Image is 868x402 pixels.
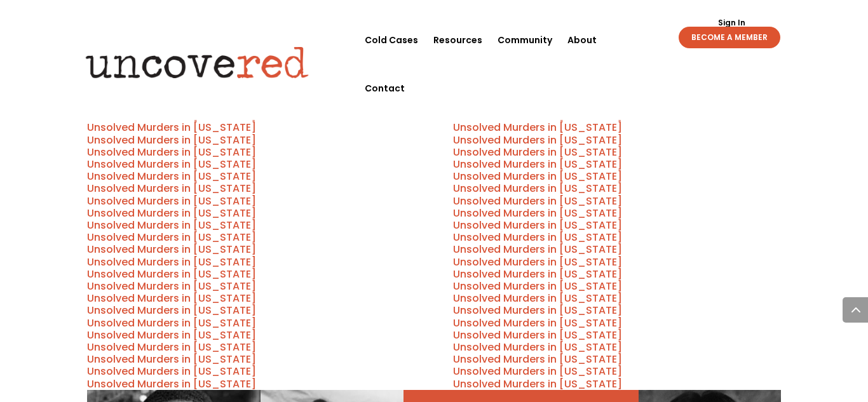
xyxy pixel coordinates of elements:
[87,206,256,220] a: Unsolved Murders in [US_STATE]
[87,255,256,269] a: Unsolved Murders in [US_STATE]
[87,181,256,196] a: Unsolved Murders in [US_STATE]
[453,181,622,196] a: Unsolved Murders in [US_STATE]
[453,340,622,354] a: Unsolved Murders in [US_STATE]
[75,37,320,87] img: Uncovered logo
[453,255,622,269] a: Unsolved Murders in [US_STATE]
[453,242,622,257] a: Unsolved Murders in [US_STATE]
[87,316,256,330] a: Unsolved Murders in [US_STATE]
[87,242,256,257] a: Unsolved Murders in [US_STATE]
[87,267,256,281] a: Unsolved Murders in [US_STATE]
[87,218,256,232] a: Unsolved Murders in [US_STATE]
[453,169,622,184] a: Unsolved Murders in [US_STATE]
[453,145,622,159] a: Unsolved Murders in [US_STATE]
[87,279,256,293] a: Unsolved Murders in [US_STATE]
[453,291,622,305] a: Unsolved Murders in [US_STATE]
[87,328,256,342] a: Unsolved Murders in [US_STATE]
[87,145,256,159] a: Unsolved Murders in [US_STATE]
[87,340,256,354] a: Unsolved Murders in [US_STATE]
[679,27,780,48] a: BECOME A MEMBER
[87,120,256,135] a: Unsolved Murders in [US_STATE]
[453,267,622,281] a: Unsolved Murders in [US_STATE]
[567,16,597,64] a: About
[87,377,256,391] a: Unsolved Murders in [US_STATE]
[87,291,256,305] a: Unsolved Murders in [US_STATE]
[453,230,622,245] a: Unsolved Murders in [US_STATE]
[498,16,552,64] a: Community
[87,364,256,379] a: Unsolved Murders in [US_STATE]
[453,206,622,220] a: Unsolved Murders in [US_STATE]
[453,377,622,391] a: Unsolved Murders in [US_STATE]
[87,303,256,318] a: Unsolved Murders in [US_STATE]
[453,133,622,147] a: Unsolved Murders in [US_STATE]
[87,352,256,366] a: Unsolved Murders in [US_STATE]
[453,157,622,171] a: Unsolved Murders in [US_STATE]
[711,19,752,27] a: Sign In
[453,120,622,135] a: Unsolved Murders in [US_STATE]
[453,352,622,366] a: Unsolved Murders in [US_STATE]
[453,328,622,342] a: Unsolved Murders in [US_STATE]
[453,194,622,208] a: Unsolved Murders in [US_STATE]
[87,133,256,147] a: Unsolved Murders in [US_STATE]
[87,230,256,245] a: Unsolved Murders in [US_STATE]
[365,16,418,64] a: Cold Cases
[87,194,256,208] a: Unsolved Murders in [US_STATE]
[453,218,622,232] a: Unsolved Murders in [US_STATE]
[453,303,622,318] a: Unsolved Murders in [US_STATE]
[453,364,622,379] a: Unsolved Murders in [US_STATE]
[87,169,256,184] a: Unsolved Murders in [US_STATE]
[453,279,622,293] a: Unsolved Murders in [US_STATE]
[433,16,482,64] a: Resources
[365,64,405,112] a: Contact
[453,316,622,330] a: Unsolved Murders in [US_STATE]
[87,157,256,171] a: Unsolved Murders in [US_STATE]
